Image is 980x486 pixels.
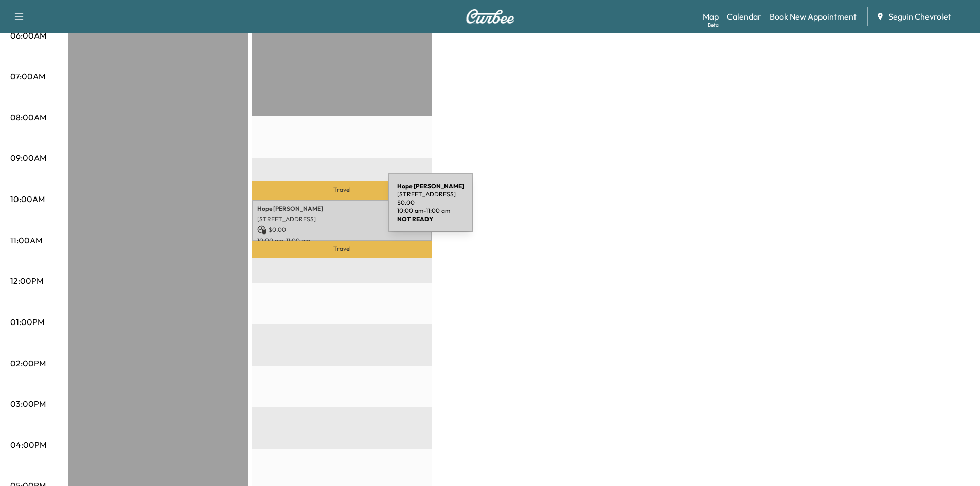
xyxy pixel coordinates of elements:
p: 09:00AM [10,152,46,164]
p: 04:00PM [10,439,46,451]
p: 11:00AM [10,234,42,246]
p: [STREET_ADDRESS] [257,215,427,223]
p: Travel [252,241,432,257]
p: 06:00AM [10,29,46,42]
a: Book New Appointment [770,10,857,23]
b: NOT READY [397,215,433,223]
p: 01:00PM [10,316,44,328]
p: 10:00AM [10,193,45,205]
p: 02:00PM [10,357,46,369]
b: Hope [PERSON_NAME] [397,182,464,190]
a: MapBeta [703,10,719,23]
p: $ 0.00 [257,225,427,235]
p: 03:00PM [10,398,46,410]
a: Calendar [727,10,761,23]
img: Curbee Logo [466,9,515,24]
span: Seguin Chevrolet [888,10,951,23]
p: [STREET_ADDRESS] [397,190,464,199]
p: 10:00 am - 11:00 am [397,207,464,215]
p: Travel [252,181,432,199]
p: 07:00AM [10,70,45,82]
p: 10:00 am - 11:00 am [257,237,427,245]
p: $ 0.00 [397,199,464,207]
div: Beta [708,21,719,29]
p: 12:00PM [10,275,43,287]
p: 08:00AM [10,111,46,123]
p: Hope [PERSON_NAME] [257,205,427,213]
